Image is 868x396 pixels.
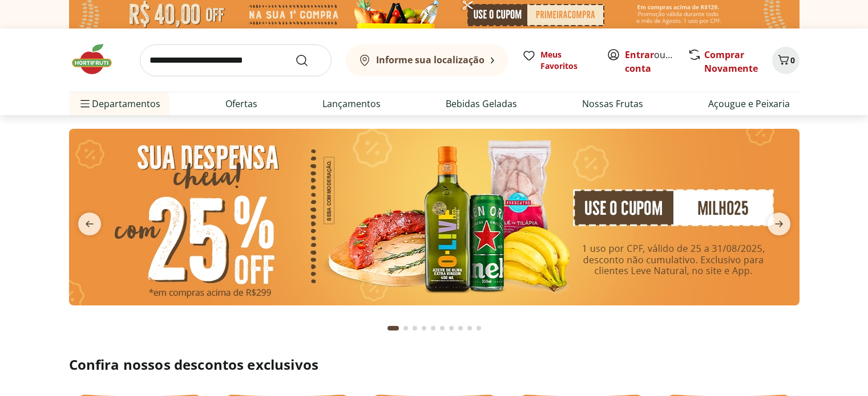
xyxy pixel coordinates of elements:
[540,49,593,72] span: Meus Favoritos
[345,44,508,76] button: Informe sua localização
[429,315,438,342] button: Go to page 5 from fs-carousel
[456,315,465,342] button: Go to page 8 from fs-carousel
[385,315,401,342] button: Current page from fs-carousel
[465,315,474,342] button: Go to page 9 from fs-carousel
[322,97,381,111] a: Lançamentos
[78,90,160,117] span: Departamentos
[438,315,447,342] button: Go to page 6 from fs-carousel
[447,315,456,342] button: Go to page 7 from fs-carousel
[474,315,483,342] button: Go to page 10 from fs-carousel
[446,97,517,111] a: Bebidas Geladas
[790,55,795,66] span: 0
[140,44,332,76] input: search
[69,42,126,76] img: Hortifruti
[704,48,758,75] a: Comprar Novamente
[708,97,790,111] a: Açougue e Peixaria
[625,48,676,75] span: ou
[582,97,643,111] a: Nossas Frutas
[758,213,800,235] button: next
[78,90,92,117] button: Menu
[69,356,800,374] h2: Confira nossos descontos exclusivos
[522,49,593,72] a: Meus Favoritos
[69,129,800,305] img: cupom
[225,97,257,111] a: Ofertas
[419,315,429,342] button: Go to page 4 from fs-carousel
[772,47,800,74] button: Carrinho
[401,315,410,342] button: Go to page 2 from fs-carousel
[376,54,485,66] b: Informe sua localização
[625,48,654,61] a: Entrar
[410,315,419,342] button: Go to page 3 from fs-carousel
[625,48,688,75] a: Criar conta
[295,54,322,67] button: Submit Search
[69,213,110,235] button: previous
